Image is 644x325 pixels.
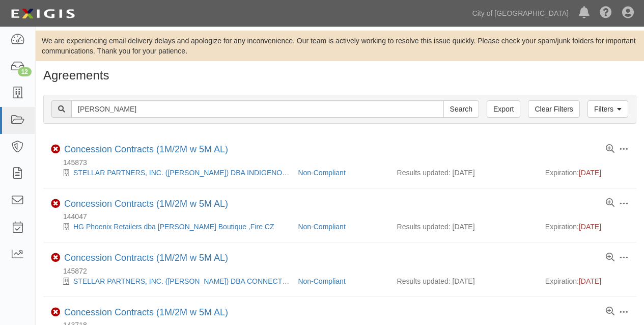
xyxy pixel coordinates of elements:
[64,199,228,209] a: Concession Contracts (1M/2M w 5M AL)
[73,169,383,177] a: STELLAR PARTNERS, INC. ([PERSON_NAME]) DBA INDIGENOUS - T4 RENT (LOBBY, N2, S2)
[579,277,601,285] span: [DATE]
[51,168,290,178] div: STELLAR PARTNERS, INC. (AVILA) DBA INDIGENOUS - T4 RENT (LOBBY, N2, S2)
[587,100,628,118] a: Filters
[51,199,60,208] i: Non-Compliant
[73,223,274,231] a: HG Phoenix Retailers dba [PERSON_NAME] Boutique ,Fire CZ
[298,223,345,231] a: Non-Compliant
[606,307,614,316] a: View results summary
[579,169,601,177] span: [DATE]
[606,199,614,208] a: View results summary
[64,199,228,210] div: Concession Contracts (1M/2M w 5M AL)
[51,308,60,317] i: Non-Compliant
[545,168,629,178] div: Expiration:
[51,145,60,154] i: Non-Compliant
[51,266,636,276] div: 145872
[64,144,228,155] div: Concession Contracts (1M/2M w 5M AL)
[51,253,60,262] i: Non-Compliant
[8,5,78,23] img: logo-5460c22ac91f19d4615b14bd174203de0afe785f0fc80cf4dbbc73dc1793850b.png
[64,307,228,318] div: Concession Contracts (1M/2M w 5M AL)
[397,168,530,178] div: Results updated: [DATE]
[36,36,644,56] div: We are experiencing email delivery delays and apologize for any inconvenience. Our team is active...
[64,253,228,264] div: Concession Contracts (1M/2M w 5M AL)
[64,144,228,154] a: Concession Contracts (1M/2M w 5M AL)
[467,3,574,23] a: City of [GEOGRAPHIC_DATA]
[18,67,32,76] div: 12
[600,7,612,19] i: Help Center - Complianz
[545,222,629,232] div: Expiration:
[64,307,228,317] a: Concession Contracts (1M/2M w 5M AL)
[443,100,479,118] input: Search
[528,100,579,118] a: Clear Filters
[73,277,530,285] a: STELLAR PARTNERS, INC. ([PERSON_NAME]) DBA CONNECTIONS, EN ROUTE, [GEOGRAPHIC_DATA], [GEOGRAPHIC_...
[298,169,345,177] a: Non-Compliant
[298,277,345,285] a: Non-Compliant
[487,100,520,118] a: Export
[71,100,444,118] input: Search
[606,145,614,154] a: View results summary
[64,253,228,263] a: Concession Contracts (1M/2M w 5M AL)
[51,157,636,168] div: 145873
[545,276,629,286] div: Expiration:
[397,276,530,286] div: Results updated: [DATE]
[579,223,601,231] span: [DATE]
[51,276,290,286] div: STELLAR PARTNERS, INC. (AVILA) DBA CONNECTIONS, EN ROUTE, TUMI, SONORA -T4 RENT
[51,222,290,232] div: HG Phoenix Retailers dba Hudson, Bunky Boutique ,Fire CZ
[397,222,530,232] div: Results updated: [DATE]
[43,69,636,82] h1: Agreements
[606,253,614,262] a: View results summary
[51,211,636,222] div: 144047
